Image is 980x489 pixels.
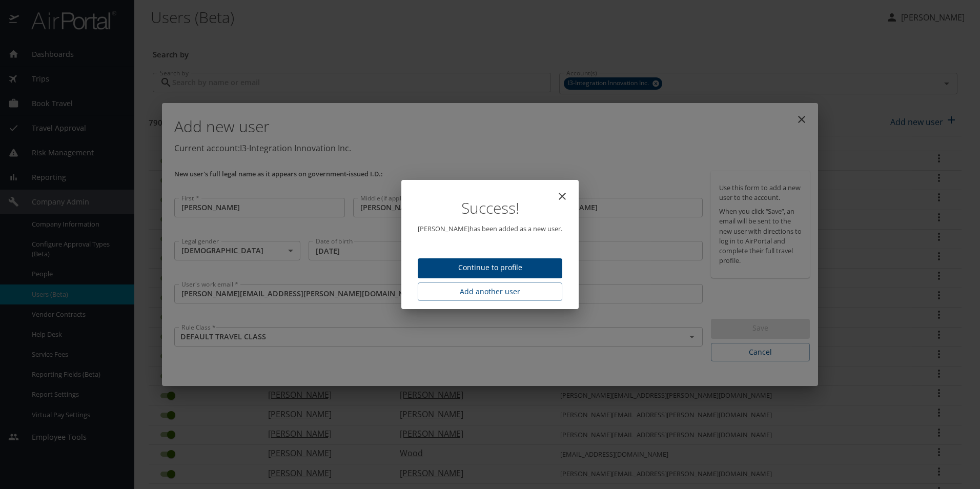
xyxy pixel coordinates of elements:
[418,282,562,301] button: Add another user
[426,261,554,274] span: Continue to profile
[418,200,562,216] h1: Success!
[550,184,575,209] button: close
[418,258,562,278] button: Continue to profile
[418,224,562,234] p: [PERSON_NAME] has been added as a new user.
[426,286,554,298] span: Add another user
